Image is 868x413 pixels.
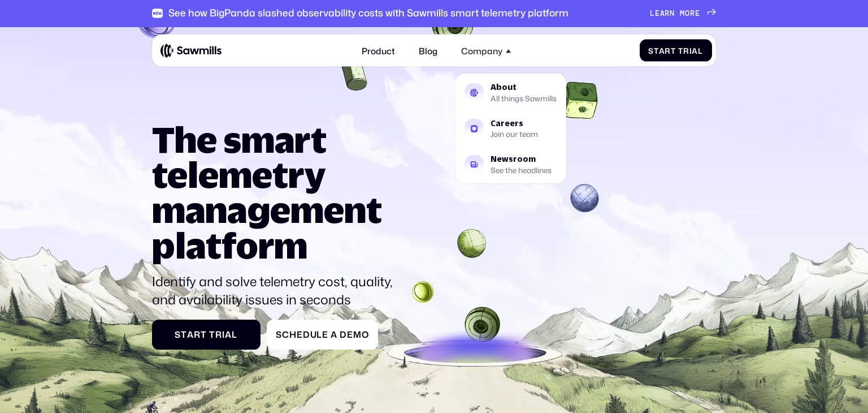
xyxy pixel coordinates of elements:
[353,329,362,339] span: m
[491,131,538,137] div: Join our team
[412,39,444,62] a: Blog
[680,9,685,18] span: m
[322,329,328,339] span: e
[491,156,552,164] div: Newsroom
[665,9,670,18] span: r
[671,46,676,55] span: t
[152,320,261,350] a: StartTrial
[455,62,567,184] nav: Company
[654,46,659,55] span: t
[187,329,194,339] span: a
[458,76,563,109] a: AboutAll things Sawmills
[222,329,225,339] span: i
[698,46,703,55] span: l
[331,329,337,339] span: a
[347,329,353,339] span: e
[491,84,557,92] div: About
[362,329,369,339] span: o
[690,9,695,18] span: r
[670,9,675,18] span: n
[340,329,347,339] span: D
[685,9,690,18] span: o
[276,329,282,339] span: S
[461,45,502,55] div: Company
[355,39,401,62] a: Product
[491,95,557,102] div: All things Sawmills
[297,329,303,339] span: e
[640,40,712,62] a: StartTrial
[232,329,237,339] span: l
[316,329,322,339] span: l
[175,329,181,339] span: S
[648,46,654,55] span: S
[455,39,518,62] div: Company
[491,119,538,127] div: Careers
[215,329,222,339] span: r
[458,148,563,181] a: NewsroomSee the headlines
[152,122,403,263] h1: The smart telemetry management platform
[695,9,700,18] span: e
[650,9,716,18] a: Learnmore
[678,46,683,55] span: T
[209,329,215,339] span: T
[650,9,655,18] span: L
[310,329,317,339] span: u
[282,329,289,339] span: c
[225,329,232,339] span: a
[692,46,698,55] span: a
[289,329,297,339] span: h
[683,46,689,55] span: r
[659,46,665,55] span: a
[194,329,201,339] span: r
[168,7,568,19] div: See how BigPanda slashed observability costs with Sawmills smart telemetry platform
[665,46,671,55] span: r
[660,9,665,18] span: a
[491,166,552,173] div: See the headlines
[458,112,563,145] a: CareersJoin our team
[655,9,660,18] span: e
[201,329,207,339] span: t
[181,329,187,339] span: t
[689,46,692,55] span: i
[152,272,403,309] p: Identify and solve telemetry cost, quality, and availability issues in seconds
[267,320,377,350] a: ScheduleaDemo
[303,329,310,339] span: d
